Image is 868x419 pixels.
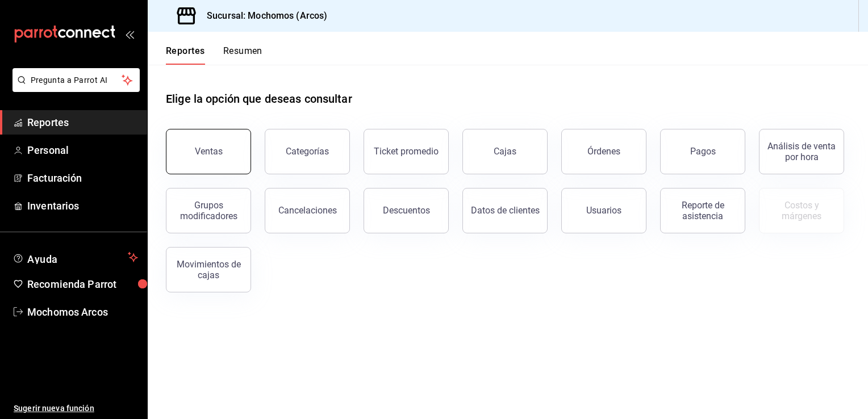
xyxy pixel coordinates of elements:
div: Cajas [494,146,516,157]
button: Ticket promedio [364,129,449,174]
div: Órdenes [587,146,620,157]
button: Contrata inventarios para ver este reporte [759,188,844,233]
span: Pregunta a Parrot AI [31,74,122,86]
button: Cancelaciones [265,188,350,233]
h1: Elige la opción que deseas consultar [166,90,352,107]
div: Costos y márgenes [766,200,837,221]
div: Cancelaciones [278,205,337,216]
span: Facturación [27,170,138,186]
div: Análisis de venta por hora [766,141,837,162]
div: Ventas [195,146,223,157]
button: Descuentos [364,188,449,233]
div: Descuentos [383,205,430,216]
div: Movimientos de cajas [173,259,244,280]
span: Personal [27,143,138,158]
button: Órdenes [561,129,646,174]
div: Datos de clientes [471,205,540,216]
div: navigation tabs [166,45,262,65]
span: Recomienda Parrot [27,276,138,292]
span: Sugerir nueva función [14,403,138,414]
button: Cajas [462,129,548,174]
span: Inventarios [27,198,138,213]
button: Usuarios [561,188,646,233]
div: Usuarios [586,205,621,216]
button: Datos de clientes [462,188,548,233]
button: Grupos modificadores [166,188,251,233]
div: Grupos modificadores [173,200,244,221]
button: Reporte de asistencia [660,188,745,233]
div: Pagos [690,146,716,157]
span: Reportes [27,115,138,130]
span: Mochomos Arcos [27,304,138,320]
button: Resumen [223,45,262,65]
span: Ayuda [27,250,123,264]
button: Análisis de venta por hora [759,129,844,174]
button: Reportes [166,45,205,65]
a: Pregunta a Parrot AI [8,82,140,94]
button: Pagos [660,129,745,174]
div: Reporte de asistencia [667,200,738,221]
div: Categorías [286,146,329,157]
button: Pregunta a Parrot AI [12,68,140,92]
h3: Sucursal: Mochomos (Arcos) [198,9,327,23]
button: Categorías [265,129,350,174]
div: Ticket promedio [374,146,439,157]
button: open_drawer_menu [125,30,134,39]
button: Ventas [166,129,251,174]
button: Movimientos de cajas [166,247,251,292]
